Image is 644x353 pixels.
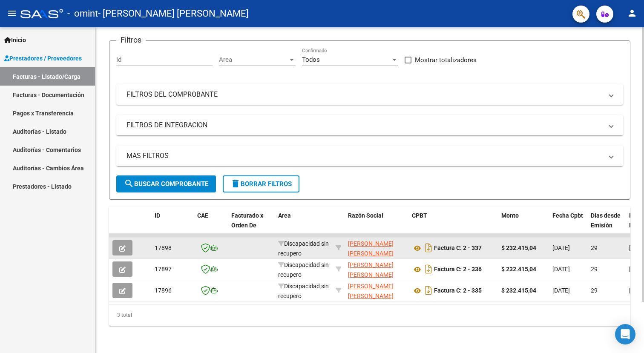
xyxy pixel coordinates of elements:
div: Open Intercom Messenger [615,324,635,344]
mat-icon: menu [7,8,17,18]
span: Razón Social [348,212,383,219]
datatable-header-cell: Razón Social [345,207,408,244]
datatable-header-cell: Monto [498,207,549,244]
span: 29 [591,287,598,294]
div: 20387596659 [348,281,405,299]
span: Prestadores / Proveedores [4,54,82,63]
mat-expansion-panel-header: MAS FILTROS [116,146,623,166]
span: Monto [501,212,519,219]
span: [PERSON_NAME] [PERSON_NAME] [348,261,394,278]
span: Mostrar totalizadores [415,55,477,65]
h3: Filtros [116,34,146,46]
span: Buscar Comprobante [124,180,208,188]
datatable-header-cell: CAE [194,207,228,244]
mat-expansion-panel-header: FILTROS DEL COMPROBANTE [116,84,623,105]
span: [PERSON_NAME] [PERSON_NAME] [348,240,394,257]
div: 20387596659 [348,239,405,257]
div: 3 total [109,304,630,326]
span: Facturado x Orden De [231,212,263,229]
datatable-header-cell: Area [275,207,332,244]
strong: Factura C: 2 - 335 [434,287,482,294]
span: 17898 [155,244,172,251]
strong: Factura C: 2 - 336 [434,266,482,273]
datatable-header-cell: Días desde Emisión [587,207,626,244]
span: [DATE] [552,244,570,251]
mat-icon: delete [230,178,241,189]
span: Area [219,56,288,63]
span: [DATE] [552,266,570,273]
mat-expansion-panel-header: FILTROS DE INTEGRACION [116,115,623,135]
span: - [PERSON_NAME] [PERSON_NAME] [98,4,249,23]
span: Borrar Filtros [230,180,292,188]
datatable-header-cell: CPBT [408,207,498,244]
span: ID [155,212,160,219]
mat-panel-title: FILTROS DE INTEGRACION [126,121,603,130]
span: 17896 [155,287,172,294]
mat-icon: person [627,8,637,18]
button: Buscar Comprobante [116,175,216,192]
mat-icon: search [124,178,134,189]
span: Inicio [4,35,26,45]
button: Borrar Filtros [223,175,299,192]
span: Discapacidad sin recupero [278,240,329,257]
span: 29 [591,244,598,251]
span: Discapacidad sin recupero [278,261,329,278]
i: Descargar documento [423,241,434,255]
strong: Factura C: 2 - 337 [434,245,482,252]
strong: $ 232.415,04 [501,287,536,294]
datatable-header-cell: ID [151,207,194,244]
i: Descargar documento [423,262,434,276]
span: CPBT [412,212,427,219]
mat-panel-title: FILTROS DEL COMPROBANTE [126,90,603,99]
span: Todos [302,56,320,63]
span: [PERSON_NAME] [PERSON_NAME] [348,283,394,299]
strong: $ 232.415,04 [501,244,536,251]
mat-panel-title: MAS FILTROS [126,151,603,161]
datatable-header-cell: Facturado x Orden De [228,207,275,244]
span: Días desde Emisión [591,212,621,229]
span: [DATE] [552,287,570,294]
span: Fecha Cpbt [552,212,583,219]
span: - omint [67,4,98,23]
datatable-header-cell: Fecha Cpbt [549,207,587,244]
span: Area [278,212,291,219]
span: 29 [591,266,598,273]
div: 20387596659 [348,260,405,278]
span: 17897 [155,266,172,273]
strong: $ 232.415,04 [501,266,536,273]
span: CAE [197,212,208,219]
i: Descargar documento [423,284,434,297]
span: Discapacidad sin recupero [278,283,329,299]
